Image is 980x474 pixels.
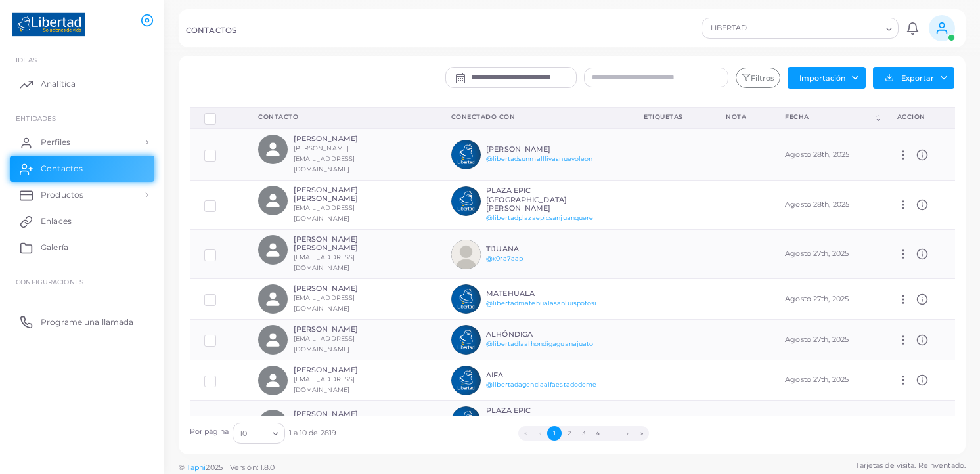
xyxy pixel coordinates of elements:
[294,284,390,293] h6: [PERSON_NAME]
[294,366,390,374] h6: [PERSON_NAME]
[855,460,966,471] span: Tarjetas de visita. Reinventado.
[785,375,868,385] div: Agosto 27th, 2025
[294,325,390,334] h6: [PERSON_NAME]
[10,156,154,182] a: Contactos
[751,74,774,83] font: Filtros
[190,107,244,129] th: Selección de filas
[451,112,615,121] div: Conectado con
[230,463,275,472] span: Versión: 1.8.0
[41,316,133,328] span: Programe una llamada
[41,215,72,227] span: Enlaces
[294,135,390,143] h6: [PERSON_NAME]
[873,67,954,89] button: Exportar
[785,200,868,210] div: Agosto 28th, 2025
[16,114,56,122] span: ENTIDADES
[788,67,866,88] button: Importación
[486,186,593,213] h6: PLAZA EPIC [GEOGRAPHIC_DATA][PERSON_NAME]
[451,186,481,216] img: avatar
[264,241,282,259] svg: Relleno de persona
[10,129,154,156] a: Perfiles
[294,186,390,203] h6: [PERSON_NAME] [PERSON_NAME]
[486,406,593,433] h6: PLAZA EPIC [GEOGRAPHIC_DATA][PERSON_NAME]
[41,242,68,253] span: Galería
[805,21,881,35] input: Buscar opción
[726,112,756,121] div: Nota
[10,71,154,97] a: Analítica
[240,427,247,441] font: 10
[248,426,267,441] input: Buscar opción
[486,299,596,307] a: @libertadmatehualasanluispotosi
[486,381,596,388] a: @libertadagenciaaifaestadodeme
[294,294,355,312] small: [EMAIL_ADDRESS][DOMAIN_NAME]
[10,208,154,234] a: Enlaces
[294,144,355,173] small: [PERSON_NAME][EMAIL_ADDRESS][DOMAIN_NAME]
[620,426,635,441] button: Ir a la página siguiente
[264,192,282,209] svg: Relleno de persona
[486,340,593,347] a: @libertadlaalhondigaguanajuato
[562,426,576,441] button: Ir a la página 2
[702,18,899,39] div: Buscar opción
[264,372,282,389] svg: Relleno de persona
[486,330,593,339] h6: ALHÓNDIGA
[294,204,355,222] small: [EMAIL_ADDRESS][DOMAIN_NAME]
[901,74,934,83] font: Exportar
[785,249,868,259] div: Agosto 27th, 2025
[294,235,390,252] h6: [PERSON_NAME] [PERSON_NAME]
[16,56,37,64] span: IDEAS
[336,426,831,441] ul: Paginación
[635,426,649,441] button: Ir a la última página
[451,325,481,355] img: avatar
[187,463,206,472] a: Tapni
[294,335,355,353] small: [EMAIL_ADDRESS][DOMAIN_NAME]
[785,150,868,160] div: Agosto 28th, 2025
[41,78,76,90] span: Analítica
[206,462,222,473] span: 2025
[41,189,83,201] span: Productos
[486,371,596,379] h6: AIFA
[12,12,85,37] img: logotipo
[16,278,83,286] span: Configuraciones
[486,145,592,154] h6: [PERSON_NAME]
[10,234,154,261] a: Galería
[190,427,229,437] label: Por página
[785,294,868,305] div: Agosto 27th, 2025
[294,253,355,271] small: [EMAIL_ADDRESS][DOMAIN_NAME]
[294,376,355,393] small: [EMAIL_ADDRESS][DOMAIN_NAME]
[736,68,780,89] button: Filtros
[451,284,481,314] img: avatar
[451,366,481,395] img: avatar
[258,112,422,121] div: Contacto
[785,335,868,345] div: Agosto 27th, 2025
[179,462,275,473] span: ©
[186,26,236,35] h5: CONTACTOS
[289,428,337,439] span: 1 a 10 de 2819
[294,410,390,418] h6: [PERSON_NAME]
[10,182,154,208] a: Productos
[10,309,154,335] a: Programe una llamada
[590,426,605,441] button: Ir a la página 4
[486,155,592,162] a: @libertadsunmalllivasnuevoleon
[897,112,941,121] div: acción
[451,140,481,169] img: avatar
[486,214,593,221] a: @libertadplazaepicsanjuanquere
[711,23,747,32] font: LIBERTAD
[264,140,282,158] svg: Relleno de persona
[644,112,697,121] div: Etiquetas
[41,163,83,175] span: Contactos
[264,331,282,349] svg: Relleno de persona
[486,255,523,262] a: @x0ra7aap
[264,290,282,308] svg: Relleno de persona
[486,290,596,298] h6: MATEHUALA
[486,245,583,253] h6: TIJUANA
[451,406,481,436] img: avatar
[451,240,481,269] img: avatar
[576,426,590,441] button: Ir a la página 3
[785,112,874,121] div: Fecha
[233,423,285,444] div: Buscar opción
[41,137,70,148] span: Perfiles
[547,426,562,441] button: Ir a la página 1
